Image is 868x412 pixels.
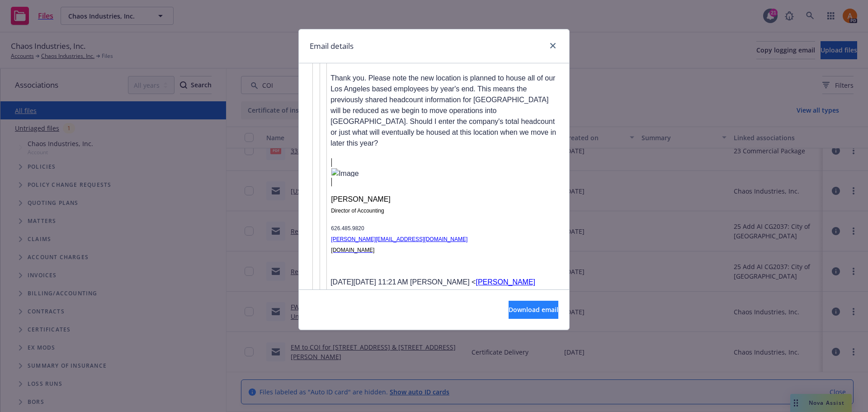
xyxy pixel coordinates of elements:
span: [PERSON_NAME][EMAIL_ADDRESS][DOMAIN_NAME] [331,236,467,242]
a: close [547,40,558,51]
span: Director of Accounting [331,208,384,214]
span: [PERSON_NAME] [331,195,391,203]
p: Thank you. Please note the new location is planned to house all of our Los Angeles based employee... [330,73,558,149]
p: [DATE][DATE] 11:21 AM [PERSON_NAME] < > wrote: [330,277,558,298]
a: [PERSON_NAME][EMAIL_ADDRESS][DOMAIN_NAME] [331,236,467,242]
span: Download email [509,305,558,314]
span: 626.485.9820 [331,225,364,232]
h1: Email details [310,40,354,52]
img: Image removed by sender. Chaos Industries [331,168,381,177]
a: [DOMAIN_NAME] [331,246,374,253]
button: Download email [509,301,558,319]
